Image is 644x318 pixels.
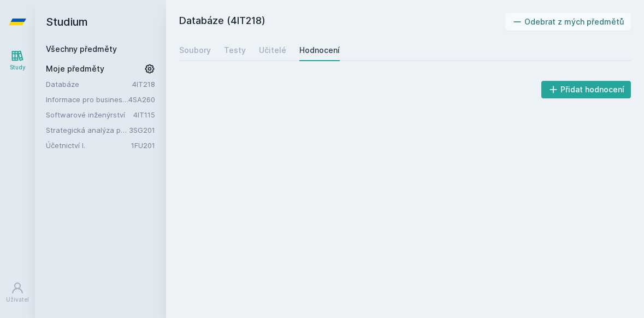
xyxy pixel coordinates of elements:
button: Přidat hodnocení [541,81,631,98]
a: Uživatel [2,276,33,309]
div: Učitelé [259,45,286,56]
div: Soubory [179,45,211,56]
div: Hodnocení [299,45,340,56]
h2: Databáze (4IT218) [179,13,505,31]
a: Soubory [179,39,211,61]
a: Informace pro business (v angličtině) [46,94,128,105]
a: Hodnocení [299,39,340,61]
a: 4IT115 [133,110,155,119]
a: 4SA260 [128,95,155,104]
a: 1FU201 [131,141,155,150]
a: 4IT218 [132,80,155,89]
a: Účetnictví I. [46,140,131,151]
a: Study [2,44,33,77]
span: Moje předměty [46,63,104,74]
a: Databáze [46,79,132,90]
a: Strategická analýza pro informatiky a statistiky [46,125,129,136]
a: Softwarové inženýrství [46,109,133,120]
div: Uživatel [6,296,29,304]
a: 3SG201 [129,126,155,134]
button: Odebrat z mých předmětů [505,13,631,31]
a: Testy [224,39,246,61]
a: Všechny předměty [46,44,117,54]
div: Testy [224,45,246,56]
a: Učitelé [259,39,286,61]
div: Study [10,63,26,72]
